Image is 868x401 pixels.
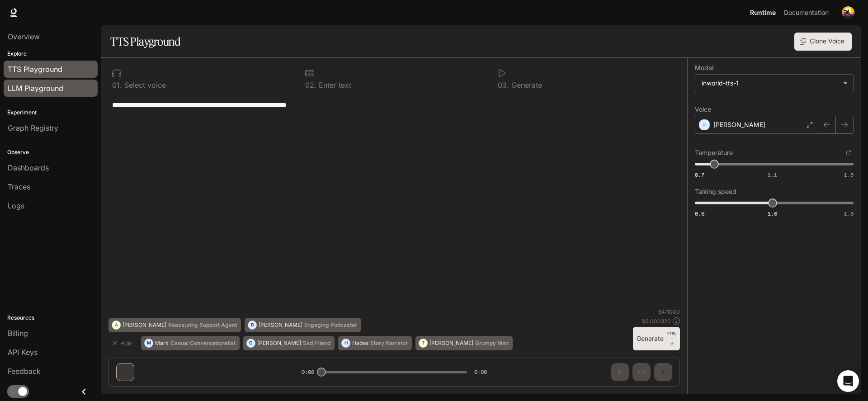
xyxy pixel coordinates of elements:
[419,336,427,350] div: T
[642,317,671,325] p: $ 0.000320
[658,308,680,316] p: 64 / 1000
[155,340,169,346] p: Mark
[415,336,513,350] button: T[PERSON_NAME]Grumpy Man
[305,81,316,89] p: 0 2 .
[768,171,777,179] span: 1.1
[844,171,854,179] span: 1.5
[750,7,776,19] span: Runtime
[342,336,350,350] div: H
[475,340,509,346] p: Grumpy Man
[112,318,120,332] div: A
[145,336,153,350] div: M
[122,81,166,89] p: Select voice
[794,33,852,51] button: Clone Voice
[633,327,680,350] button: GenerateCTRL +⏎
[509,81,542,89] p: Generate
[108,318,241,332] button: A[PERSON_NAME]Reassuring Support Agent
[110,33,180,51] h1: TTS Playground
[667,330,676,341] p: CTRL +
[780,4,835,22] a: Documentation
[316,81,351,89] p: Enter text
[245,318,361,332] button: D[PERSON_NAME]Engaging Podcaster
[667,330,676,347] p: ⏎
[713,120,765,129] p: [PERSON_NAME]
[702,79,839,88] div: inworld-tts-1
[695,171,704,179] span: 0.7
[695,75,853,92] div: inworld-tts-1
[168,322,237,328] p: Reassuring Support Agent
[844,210,854,217] span: 1.5
[243,336,335,350] button: O[PERSON_NAME]Sad Friend
[248,318,256,332] div: D
[338,336,412,350] button: HHadesStory Narrator
[352,340,368,346] p: Hades
[259,322,302,328] p: [PERSON_NAME]
[842,6,854,19] img: User avatar
[429,340,473,346] p: [PERSON_NAME]
[746,4,779,22] a: Runtime
[123,322,166,328] p: [PERSON_NAME]
[257,340,301,346] p: [PERSON_NAME]
[108,336,137,350] button: Hide
[141,336,240,350] button: MMarkCasual Conversationalist
[695,189,736,195] p: Talking speed
[695,65,713,71] p: Model
[303,340,330,346] p: Sad Friend
[112,81,122,89] p: 0 1 .
[695,210,704,217] span: 0.5
[498,81,509,89] p: 0 3 .
[304,322,357,328] p: Engaging Podcaster
[839,4,857,22] button: User avatar
[695,150,733,156] p: Temperature
[768,210,777,217] span: 1.0
[784,7,829,19] span: Documentation
[170,340,236,346] p: Casual Conversationalist
[837,370,859,392] div: Open Intercom Messenger
[844,148,854,158] button: Reset to default
[695,106,711,113] p: Voice
[370,340,408,346] p: Story Narrator
[247,336,255,350] div: O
